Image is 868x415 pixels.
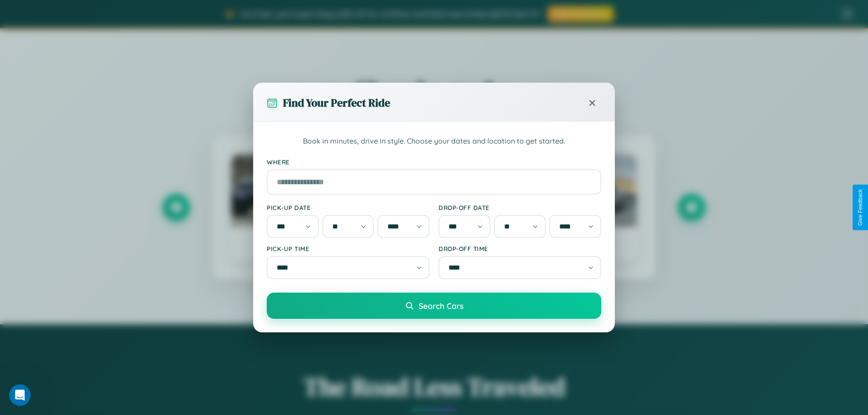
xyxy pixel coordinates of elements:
label: Drop-off Time [439,245,601,252]
label: Where [267,158,601,166]
label: Pick-up Time [267,245,429,252]
label: Drop-off Date [439,204,601,211]
span: Search Cars [419,301,463,311]
h3: Find Your Perfect Ride [283,95,390,110]
button: Search Cars [267,293,601,319]
p: Book in minutes, drive in style. Choose your dates and location to get started. [267,135,601,147]
label: Pick-up Date [267,204,429,211]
